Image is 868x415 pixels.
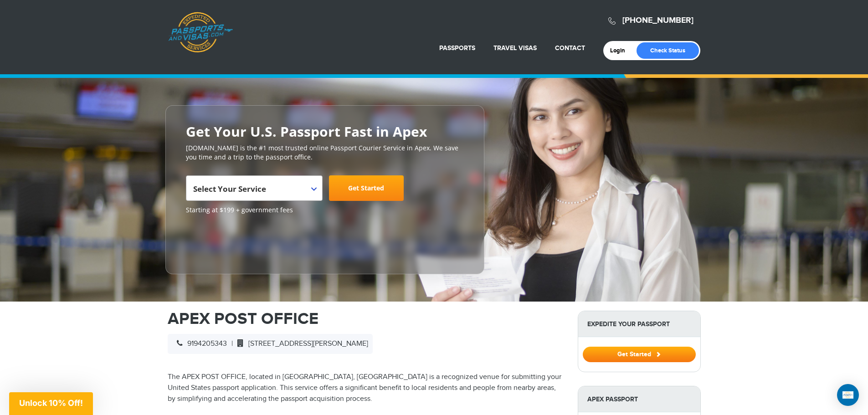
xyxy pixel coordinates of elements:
div: | [168,334,373,354]
span: Starting at $199 + government fees [186,205,464,215]
strong: Expedite Your Passport [578,311,700,337]
a: [PHONE_NUMBER] [622,15,693,26]
a: Login [610,47,632,54]
a: Passports [439,44,475,52]
a: Contact [555,44,585,52]
div: Unlock 10% Off! [9,392,93,415]
a: Passports & [DOMAIN_NAME] [168,12,233,53]
a: Check Status [637,42,699,59]
span: Unlock 10% Off! [19,398,83,408]
h1: APEX POST OFFICE [168,311,564,327]
span: Select Your Service [193,184,266,194]
span: 9194205343 [172,339,227,348]
span: [STREET_ADDRESS][PERSON_NAME] [233,339,368,348]
a: Get Started [583,350,696,358]
strong: Apex Passport [578,386,700,412]
div: Open Intercom Messenger [837,384,859,406]
a: Travel Visas [493,44,537,52]
span: Select Your Service [193,179,313,205]
h2: Get Your U.S. Passport Fast in Apex [186,124,464,139]
button: Get Started [583,347,696,362]
a: Get Started [329,175,404,201]
span: Select Your Service [186,175,323,201]
p: The APEX POST OFFICE, located in [GEOGRAPHIC_DATA], [GEOGRAPHIC_DATA] is a recognized venue for s... [168,372,564,405]
iframe: Customer reviews powered by Trustpilot [186,219,254,265]
p: [DOMAIN_NAME] is the #1 most trusted online Passport Courier Service in Apex. We save you time an... [186,143,464,162]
